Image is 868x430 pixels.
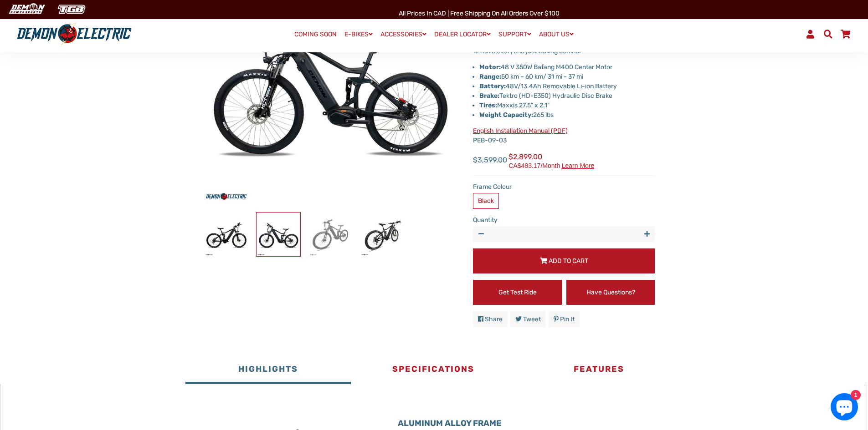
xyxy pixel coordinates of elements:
strong: Range: [479,73,501,81]
strong: Tires: [479,101,497,109]
span: Tweet [523,315,541,323]
a: Get Test Ride [473,280,562,305]
li: Maxxis 27.5” x 2.1" [479,101,655,110]
inbox-online-store-chat: Shopify online store chat [828,393,861,423]
button: Highlights [185,357,351,384]
button: Increase item quantity by one [639,226,655,242]
strong: Battery: [479,82,506,90]
li: 265 lbs [479,110,655,120]
img: Demon Electric [5,2,48,17]
p: PEB-09-03 [473,126,655,145]
strong: Motor: [479,63,501,71]
button: Features [516,357,682,384]
img: TGB Canada [53,2,90,17]
img: Outlaw Mountain eBike - Demon Electric [360,212,404,256]
span: Share [485,315,503,323]
li: 48V/13.4Ah Removable Li-ion Battery [479,81,655,91]
label: Frame Colour [473,182,655,192]
img: Outlaw Mountain eBike - Demon Electric [205,212,248,256]
li: Tektro (HD-E350) Hydraulic Disc Brake [479,91,655,101]
label: Black [473,193,499,209]
a: English Installation Manual (PDF) [473,127,568,135]
span: $2,899.00 [508,152,594,169]
li: 48 V 350W Bafang M400 Center Motor [479,62,655,72]
span: All Prices in CAD | Free shipping on all orders over $100 [399,10,560,17]
strong: Weight Capacity: [479,111,533,119]
li: 50 km – 60 km/ 31 mi - 37 mi [479,72,655,81]
button: Reduce item quantity by one [473,226,489,242]
strong: Brake: [479,92,499,100]
a: DEALER LOCATOR [431,28,494,41]
span: Pin it [560,315,575,323]
img: Outlaw Mountain eBike - Demon Electric [308,212,352,256]
a: COMING SOON [291,28,340,41]
span: $3,599.00 [473,155,507,166]
a: E-BIKES [341,28,376,41]
a: SUPPORT [495,28,534,41]
a: Have Questions? [566,280,655,305]
img: Demon Electric logo [14,22,135,46]
span: Add to Cart [549,257,588,265]
a: ACCESSORIES [377,28,430,41]
button: Specifications [351,357,516,384]
input: quantity [473,226,655,242]
img: Outlaw Mountain eBike - Demon Electric [257,212,300,256]
label: Quantity [473,215,655,225]
h3: ALUMINUM ALLOY FRAME [398,419,682,429]
button: Add to Cart [473,248,655,273]
a: ABOUT US [536,28,577,41]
